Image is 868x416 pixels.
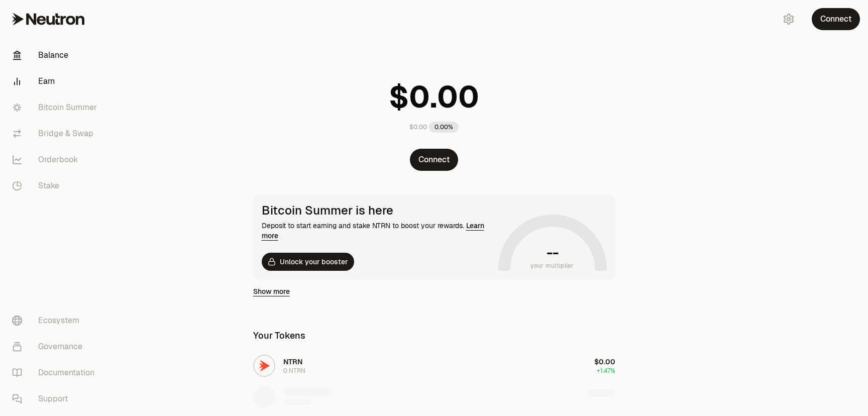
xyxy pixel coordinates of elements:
[530,261,574,271] span: your multiplier
[262,253,354,271] button: Unlock your booster
[4,307,108,334] a: Ecosystem
[410,149,458,171] button: Connect
[547,245,558,261] h1: --
[4,147,108,173] a: Orderbook
[253,329,305,343] div: Your Tokens
[4,42,108,68] a: Balance
[4,94,108,121] a: Bitcoin Summer
[812,8,860,30] button: Connect
[4,386,108,412] a: Support
[409,123,427,131] div: $0.00
[4,360,108,386] a: Documentation
[4,173,108,199] a: Stake
[262,203,494,218] div: Bitcoin Summer is here
[4,334,108,360] a: Governance
[4,121,108,147] a: Bridge & Swap
[262,221,494,241] div: Deposit to start earning and stake NTRN to boost your rewards.
[253,286,290,296] a: Show more
[429,122,459,133] div: 0.00%
[4,68,108,94] a: Earn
